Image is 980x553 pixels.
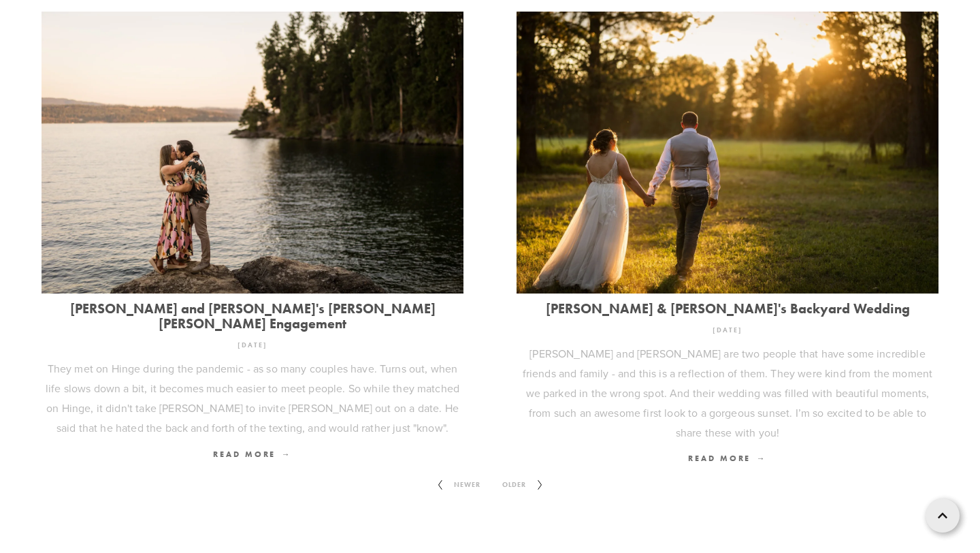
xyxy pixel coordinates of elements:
[517,449,938,469] a: Read More
[42,301,463,331] a: [PERSON_NAME] and [PERSON_NAME]'s [PERSON_NAME] [PERSON_NAME] Engagement
[448,476,486,494] span: Newer
[42,445,463,464] a: Read More
[497,476,532,494] span: Older
[238,336,267,354] time: [DATE]
[517,12,938,293] img: Kevin &amp; Abby's Backyard Wedding
[688,453,766,463] span: Read More
[713,321,742,339] time: [DATE]
[517,301,938,316] a: [PERSON_NAME] & [PERSON_NAME]'s Backyard Wedding
[213,449,291,459] span: Read More
[491,469,554,501] a: Older
[517,344,938,442] p: [PERSON_NAME] and [PERSON_NAME] are two people that have some incredible friends and family - and...
[426,469,491,501] a: Newer
[42,12,463,293] img: Fernando and Jaimey's Tubbs Hill Engagement
[42,359,463,437] p: They met on Hinge during the pandemic - as so many couples have. Turns out, when life slows down ...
